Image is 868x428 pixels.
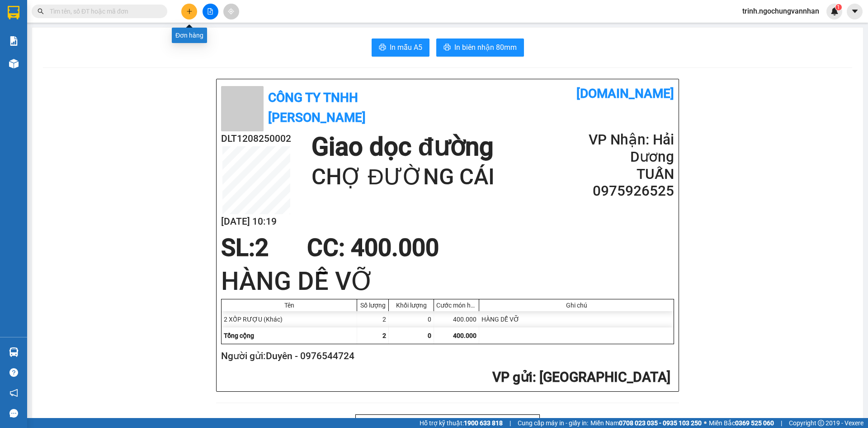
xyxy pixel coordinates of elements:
span: Miền Bắc [709,418,774,428]
span: | [781,418,782,428]
span: VP gửi [492,369,533,385]
span: Tổng cộng [224,332,254,339]
b: [DOMAIN_NAME] [576,86,674,101]
h2: Người gửi: Duyên - 0976544724 [221,349,670,364]
img: solution-icon [9,36,19,46]
span: Hỗ trợ kỹ thuật: [420,418,503,428]
span: question-circle [9,368,18,377]
span: In mẫu A5 [390,42,422,53]
span: Miền Nam [590,418,702,428]
img: icon-new-feature [830,7,839,15]
span: In biên nhận 80mm [454,42,517,53]
h1: HÀNG DỄ VỠ [221,264,674,299]
div: 400.000 [434,311,479,327]
div: 2 [357,311,389,327]
span: | [509,418,511,428]
div: Số lượng [359,302,386,309]
h2: DLT1208250002 [221,131,291,146]
img: warehouse-icon [9,59,19,68]
b: [DOMAIN_NAME] [121,7,218,22]
h2: 0975926525 [566,183,674,200]
h1: Giao dọc đường [311,131,494,163]
h2: VP Nhận: Hải Dương [566,131,674,166]
h1: Giao dọc đường [47,53,167,115]
span: printer [379,43,386,52]
span: ⚪️ [704,421,707,425]
span: file-add [207,8,213,14]
span: 2 [382,332,386,339]
span: search [38,8,44,14]
span: plus [186,8,193,14]
span: 400.000 [453,332,476,339]
button: caret-down [847,4,863,19]
span: 1 [837,4,840,10]
strong: 1900 633 818 [464,419,503,427]
div: Đơn hàng [172,28,207,43]
div: 2 XỐP RƯỢU (Khác) [222,311,357,327]
input: Tìm tên, số ĐT hoặc mã đơn [50,6,156,16]
button: printerIn biên nhận 80mm [436,38,524,57]
button: file-add [203,4,218,19]
span: aim [228,8,234,14]
button: aim [223,4,239,19]
span: copyright [818,420,824,426]
h2: : [GEOGRAPHIC_DATA] [221,368,670,387]
span: 0 [428,332,431,339]
h2: TUẤN [566,166,674,183]
span: SL: [221,234,255,262]
div: Tên [224,302,354,309]
b: Công ty TNHH [PERSON_NAME] [268,90,366,125]
span: notification [9,389,18,397]
img: logo-vxr [8,6,19,19]
h2: DLT1208250002 [5,53,75,67]
button: plus [181,4,197,19]
div: Khối lượng [391,302,431,309]
span: message [9,409,18,418]
h1: CHỢ ĐƯỜNG CÁI [311,163,494,192]
img: warehouse-icon [9,347,19,357]
button: printerIn mẫu A5 [372,38,429,57]
div: HÀNG DỄ VỠ [479,311,674,327]
span: Cung cấp máy in - giấy in: [518,418,588,428]
div: CC : 400.000 [302,234,444,261]
strong: 0708 023 035 - 0935 103 250 [619,419,702,427]
h2: [DATE] 10:19 [221,214,291,229]
span: trinh.ngochungvannhan [735,5,826,17]
span: caret-down [851,7,859,15]
strong: 0369 525 060 [735,419,774,427]
span: 2 [255,234,269,262]
div: 0 [389,311,434,327]
div: Ghi chú [481,302,671,309]
sup: 1 [835,4,842,10]
span: printer [443,43,451,52]
b: Công ty TNHH [PERSON_NAME] [37,11,135,46]
div: Cước món hàng [436,302,476,309]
